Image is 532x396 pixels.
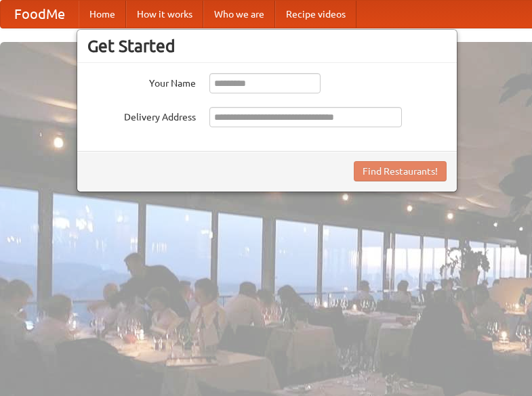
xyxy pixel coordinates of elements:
[203,1,275,28] a: Who we are
[1,1,79,28] a: FoodMe
[87,73,196,90] label: Your Name
[79,1,126,28] a: Home
[87,107,196,124] label: Delivery Address
[354,161,447,181] button: Find Restaurants!
[87,36,447,56] h3: Get Started
[126,1,203,28] a: How it works
[275,1,356,28] a: Recipe videos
